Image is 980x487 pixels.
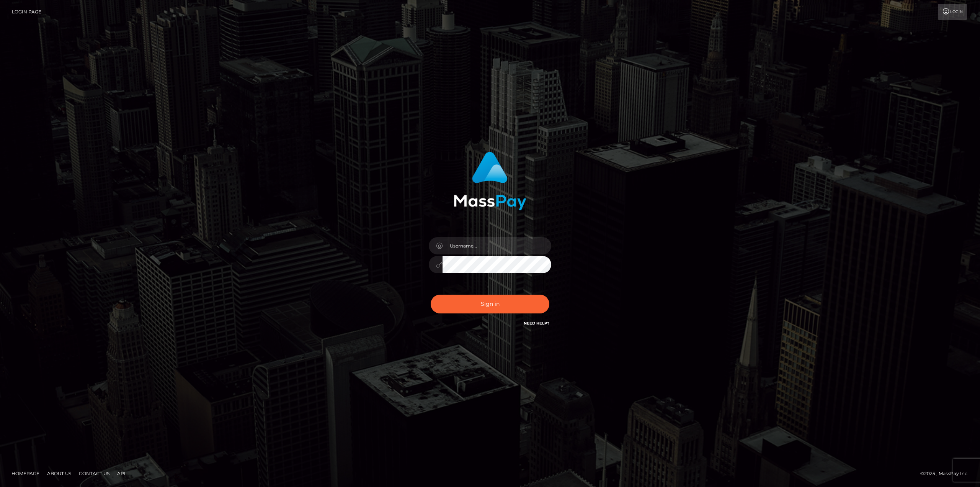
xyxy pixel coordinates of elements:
[44,467,74,479] a: About Us
[114,467,129,479] a: API
[443,237,551,254] input: Username...
[920,469,974,478] div: © 2025 , MassPay Inc.
[938,4,967,20] a: Login
[8,467,42,479] a: Homepage
[454,152,526,210] img: MassPay Login
[431,295,549,313] button: Sign in
[76,467,113,479] a: Contact Us
[12,4,41,20] a: Login Page
[524,321,549,326] a: Need Help?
